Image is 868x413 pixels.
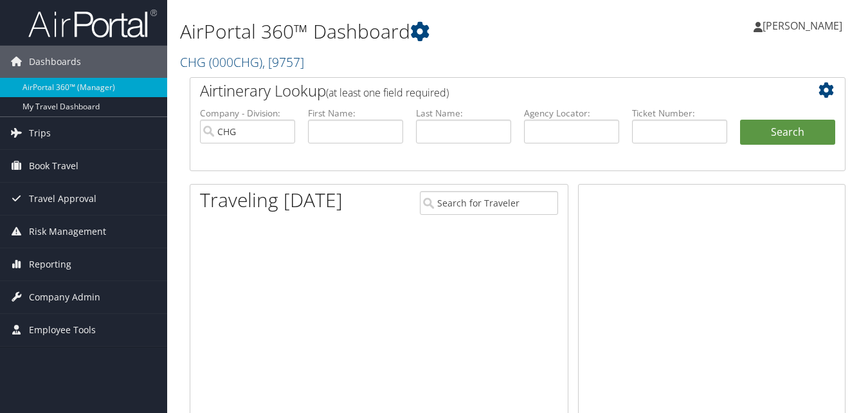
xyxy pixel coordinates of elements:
[754,6,855,45] a: [PERSON_NAME]
[524,107,619,120] label: Agency Locator:
[740,120,835,145] button: Search
[763,19,842,33] span: [PERSON_NAME]
[29,248,71,280] span: Reporting
[180,18,630,45] h1: AirPortal 360™ Dashboard
[29,281,100,313] span: Company Admin
[326,86,449,100] span: (at least one field required)
[28,8,157,39] img: airportal-logo.png
[200,80,781,102] h2: Airtinerary Lookup
[632,107,727,120] label: Ticket Number:
[29,46,81,78] span: Dashboards
[262,53,304,71] span: , [ 9757 ]
[180,53,304,71] a: CHG
[29,216,106,248] span: Risk Management
[416,107,511,120] label: Last Name:
[420,191,557,215] input: Search for Traveler
[200,187,343,214] h1: Traveling [DATE]
[29,183,96,215] span: Travel Approval
[29,314,96,346] span: Employee Tools
[308,107,403,120] label: First Name:
[209,53,262,71] span: ( 000CHG )
[200,107,295,120] label: Company - Division:
[29,150,78,182] span: Book Travel
[29,117,51,149] span: Trips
